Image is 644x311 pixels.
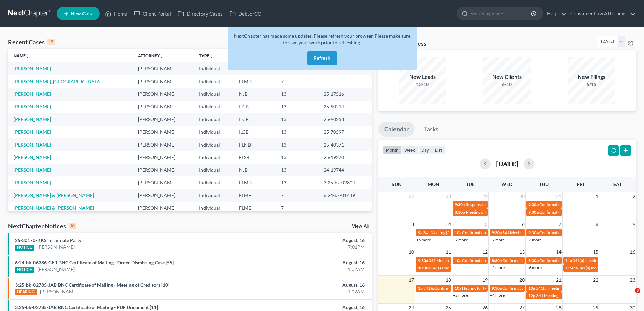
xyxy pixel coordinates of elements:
a: Consumer Law Attorneys [567,7,636,20]
span: 12p [528,293,535,298]
div: 10 [69,223,76,229]
span: 10:30a [418,265,430,270]
td: [PERSON_NAME] [133,202,193,214]
span: 27 [408,192,415,200]
td: [PERSON_NAME] [133,164,193,176]
div: New Filings [568,73,615,81]
td: [PERSON_NAME] [133,176,193,189]
button: day [418,145,432,154]
td: NJB [234,164,276,176]
a: 3:25-bk-02785-JAB BNC Certificate of Mailing - Meeting of Creditors [10] [15,282,169,288]
td: [PERSON_NAME] [133,113,193,126]
td: FLSB [234,151,276,163]
span: 5 [484,220,488,228]
div: 6/10 [483,81,531,88]
span: 1 [595,192,599,200]
div: HEARING [15,289,37,295]
span: 20 [519,276,525,284]
span: Fri [577,181,584,187]
td: FLMB [234,75,276,88]
span: 11:45a [565,265,578,270]
td: NJB [234,88,276,100]
span: 11a [565,258,572,263]
td: Individual [194,164,234,176]
span: 341(a) meeting for [PERSON_NAME] [536,286,601,291]
a: +2 more [453,237,468,242]
a: [PERSON_NAME] [14,180,51,185]
span: Confirmation hearing [PERSON_NAME] [462,230,533,235]
span: 6 [521,220,525,228]
td: 13 [276,176,318,189]
td: ILCB [234,101,276,113]
span: Confirmation Hearing Tin, [GEOGRAPHIC_DATA] [462,258,550,263]
td: Individual [194,151,234,163]
span: 23 [629,276,636,284]
td: Individual [194,101,234,113]
a: 6:24-bk-06386-GER BNC Certificate of Mailing - Order Dismissing Case [55] [15,260,174,265]
td: Individual [194,138,234,151]
span: 11 [445,248,452,256]
span: 17 [408,276,415,284]
span: 3:30p [455,209,465,215]
i: unfold_more [160,54,164,58]
span: Confirmation Hearing [PERSON_NAME] [539,230,611,235]
td: 13 [276,164,318,176]
span: 3 [635,288,640,293]
td: 25-70597 [318,126,372,138]
td: 24-19744 [318,164,372,176]
span: Tue [466,181,475,187]
span: 9:30a [528,230,539,235]
div: 13/10 [399,81,446,88]
td: 25-90214 [318,101,372,113]
span: 18 [445,276,452,284]
a: DebtorCC [226,7,264,20]
span: 9 [632,220,636,228]
a: Client Portal [130,7,174,20]
span: 16 [629,248,636,256]
span: 10a [455,286,461,291]
span: New Case [71,11,93,16]
td: 13 [276,126,318,138]
span: 14 [555,248,562,256]
a: +2 more [490,237,505,242]
a: Home [102,7,130,20]
a: +2 more [453,293,468,298]
div: New Clients [483,73,531,81]
button: list [432,145,445,154]
div: August, 16 [253,282,365,288]
a: 3:25-bk-02785-JAB BNC Certificate of Mailing - PDF Document [11] [15,304,158,310]
td: [PERSON_NAME] [133,126,193,138]
a: [PERSON_NAME] [37,266,75,273]
span: Confirmation hearing [PERSON_NAME] [539,258,610,263]
a: [PERSON_NAME] & [PERSON_NAME] [14,192,94,198]
span: 3 [411,220,415,228]
span: 9a [418,230,422,235]
span: 3p [418,286,423,291]
h2: [DATE] [496,160,518,167]
i: unfold_more [26,54,30,58]
td: FLMB [234,176,276,189]
span: 10a [455,258,461,263]
span: 9:30a [455,202,465,207]
div: August, 16 [253,304,365,311]
span: 341 Meeting [PERSON_NAME] [429,258,483,263]
span: Thu [539,181,549,187]
span: 2 [632,192,636,200]
span: 341 Meeting [PERSON_NAME] [PERSON_NAME] [536,293,623,298]
a: +5 more [490,265,505,270]
span: Sat [613,181,622,187]
div: 1:02AM [253,288,365,295]
td: FLNB [234,138,276,151]
td: 7 [276,202,318,214]
a: [PERSON_NAME], [GEOGRAPHIC_DATA] [14,79,101,84]
span: Response to TST's Objection [PERSON_NAME] [466,202,548,207]
td: 25-90258 [318,113,372,126]
span: 341(a) meeting for [PERSON_NAME] [431,265,496,270]
td: FLMB [234,202,276,214]
span: 8 [595,220,599,228]
span: Wed [501,181,512,187]
a: [PERSON_NAME] [14,142,51,148]
td: [PERSON_NAME] [133,189,193,202]
span: Confirmation Hearing [PERSON_NAME] [502,258,574,263]
i: unfold_more [209,54,213,58]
